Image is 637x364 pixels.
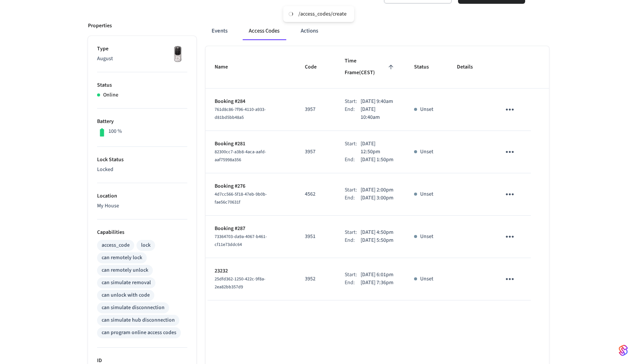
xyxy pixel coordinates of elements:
div: can remotely lock [102,254,142,262]
span: Status [414,61,439,73]
div: Start: [345,98,361,106]
p: Type [97,45,187,53]
button: Actions [295,22,324,40]
div: ant example [206,22,549,40]
img: SeamLogoGradient.69752ec5.svg [619,344,628,356]
div: End: [345,106,361,121]
p: 3957 [305,106,326,114]
img: Yale Assure Touchscreen Wifi Smart Lock, Satin Nickel, Front [168,45,187,64]
p: Locked [97,166,187,174]
div: access_code [102,241,130,249]
p: [DATE] 1:50pm [361,156,394,164]
p: 100 % [108,128,122,135]
p: [DATE] 2:00pm [361,186,394,194]
p: Unset [420,106,433,114]
p: [DATE] 4:50pm [361,229,394,236]
div: can simulate disconnection [102,304,165,312]
p: 4562 [305,190,326,198]
p: Location [97,192,187,200]
p: 23232 [215,267,287,275]
p: Battery [97,118,187,126]
p: Unset [420,148,433,156]
p: Unset [420,275,433,283]
p: Unset [420,233,433,241]
p: Booking #287 [215,225,287,233]
button: Events [206,22,234,40]
p: August [97,55,187,63]
span: 25dfd362-1250-422c-9f8a-2ea82bb357d9 [215,276,265,290]
div: can simulate removal [102,279,151,287]
button: Access Codes [243,22,286,40]
p: 3951 [305,233,326,241]
p: Booking #281 [215,140,287,148]
div: End: [345,236,361,244]
p: [DATE] 5:50pm [361,236,394,244]
p: Online [103,91,118,99]
div: End: [345,156,361,164]
p: [DATE] 12:50pm [361,140,396,156]
span: Details [457,61,483,73]
div: can program online access codes [102,329,176,337]
p: [DATE] 10:40am [361,106,396,121]
div: can remotely unlock [102,266,148,274]
div: can unlock with code [102,291,150,299]
p: Capabilities [97,229,187,236]
p: Booking #284 [215,98,287,106]
p: [DATE] 6:01pm [361,271,394,279]
span: 4d7cc566-5f18-47eb-9b0b-fae56c70631f [215,191,267,205]
span: Name [215,61,238,73]
span: 73364703-da9a-4067-b461-cf11e73ddc64 [215,233,267,248]
div: /access_codes/create [298,11,347,17]
p: My House [97,202,187,210]
p: Status [97,81,187,89]
p: 3952 [305,275,326,283]
p: Booking #276 [215,182,287,190]
span: Time Frame(CEST) [345,55,395,79]
div: End: [345,279,361,287]
span: 761d8c86-7f96-4110-a933-d81bd5bb48a5 [215,106,266,121]
p: Unset [420,190,433,198]
p: [DATE] 3:00pm [361,194,394,202]
span: 82300cc7-a3b8-4aca-aafd-aaf75998a356 [215,149,266,163]
p: [DATE] 9:40am [361,98,393,106]
p: 3957 [305,148,326,156]
div: Start: [345,271,361,279]
div: Start: [345,140,361,156]
div: lock [141,241,151,249]
table: sticky table [206,46,549,300]
p: Properties [88,22,112,30]
div: can simulate hub disconnection [102,316,175,324]
p: Lock Status [97,156,187,164]
span: Code [305,61,326,73]
div: Start: [345,186,361,194]
div: End: [345,194,361,202]
div: Start: [345,229,361,236]
p: [DATE] 7:36pm [361,279,394,287]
